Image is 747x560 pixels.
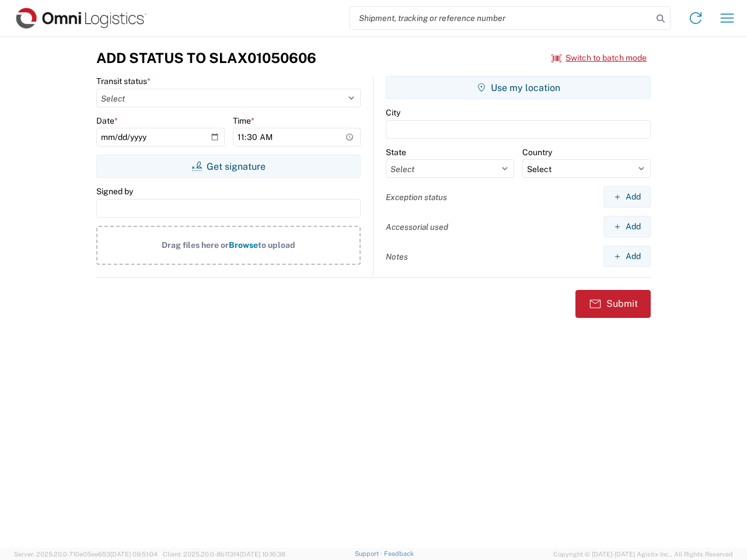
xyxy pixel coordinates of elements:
[258,240,295,250] span: to upload
[551,48,647,68] button: Switch to batch mode
[386,192,447,202] label: Exception status
[386,147,406,157] label: State
[603,216,651,237] button: Add
[603,246,651,267] button: Add
[553,549,733,559] span: Copyright © [DATE]-[DATE] Agistix Inc., All Rights Reserved
[163,551,285,558] span: Client: 2025.20.0-8b113f4
[233,116,254,126] label: Time
[96,76,151,86] label: Transit status
[350,7,652,29] input: Shipment, tracking or reference number
[96,155,361,178] button: Get signature
[229,240,258,250] span: Browse
[96,186,133,197] label: Signed by
[384,550,414,557] a: Feedback
[522,147,552,157] label: Country
[96,116,118,126] label: Date
[386,251,408,262] label: Notes
[240,551,285,558] span: [DATE] 10:16:38
[14,551,158,558] span: Server: 2025.20.0-710e05ee653
[603,186,651,208] button: Add
[386,222,448,232] label: Accessorial used
[162,240,229,250] span: Drag files here or
[96,50,316,66] h3: Add Status to SLAX01050606
[110,551,158,558] span: [DATE] 09:51:04
[386,107,400,118] label: City
[575,290,651,318] button: Submit
[386,76,651,99] button: Use my location
[355,550,384,557] a: Support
